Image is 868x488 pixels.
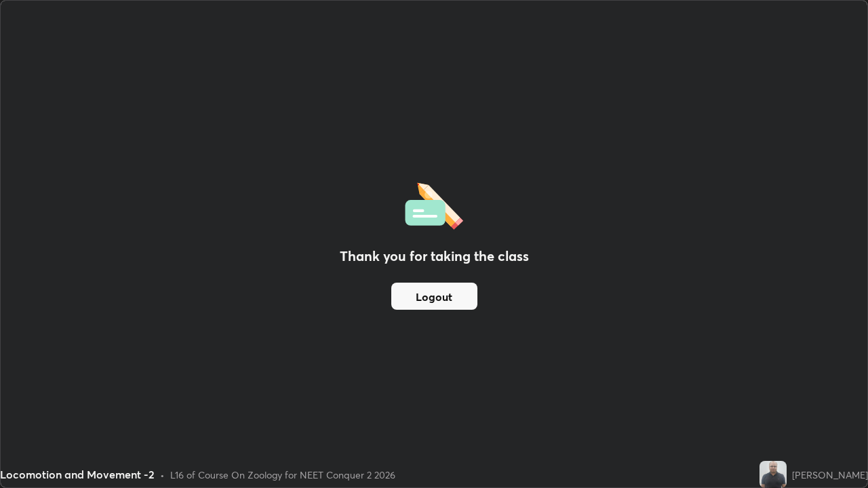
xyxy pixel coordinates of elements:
[759,461,787,488] img: 1bca841f88344d37b9bdf21f79c37e94.jpg
[391,283,477,310] button: Logout
[170,468,395,482] div: L16 of Course On Zoology for NEET Conquer 2 2026
[340,246,529,266] h2: Thank you for taking the class
[405,178,463,230] img: offlineFeedback.1438e8b3.svg
[792,468,868,482] div: [PERSON_NAME]
[160,468,165,482] div: •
